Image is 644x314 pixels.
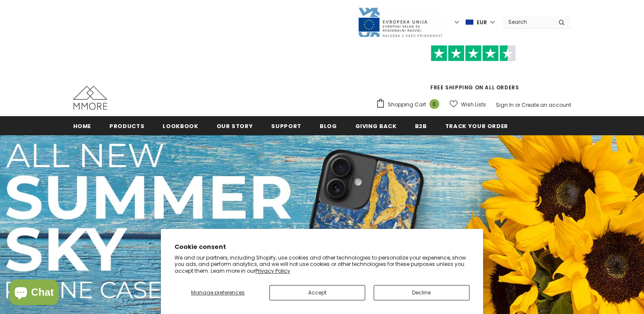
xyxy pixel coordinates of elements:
[477,18,487,27] span: EUR
[461,100,486,109] span: Wish Lists
[358,18,443,26] a: Javni Razpis
[7,280,61,307] inbox-online-store-chat: Shopify online store chat
[355,122,397,130] span: Giving back
[496,101,514,108] a: Sign In
[217,122,253,130] span: Our Story
[163,116,198,135] a: Lookbook
[355,116,397,135] a: Giving back
[73,122,92,130] span: Home
[503,16,552,28] input: Search Site
[109,116,144,135] a: Products
[376,98,444,111] a: Shopping Cart 0
[73,86,107,110] img: MMORE Cases
[163,122,198,130] span: Lookbook
[320,116,337,135] a: Blog
[175,254,469,274] p: We and our partners, including Shopify, use cookies and other technologies to personalize your ex...
[271,122,301,130] span: support
[521,101,571,108] a: Create an account
[217,116,253,135] a: Our Story
[269,285,365,300] button: Accept
[429,99,439,109] span: 0
[73,116,92,135] a: Home
[255,267,290,274] a: Privacy Policy
[320,122,337,130] span: Blog
[515,101,520,108] span: or
[449,97,486,112] a: Wish Lists
[175,285,261,300] button: Manage preferences
[358,7,443,38] img: Javni Razpis
[445,122,508,130] span: Track your order
[376,61,571,83] iframe: Customer reviews powered by Trustpilot
[374,285,469,300] button: Decline
[431,45,516,62] img: Trust Pilot Stars
[271,116,301,135] a: support
[376,49,571,91] span: FREE SHIPPING ON ALL ORDERS
[415,116,427,135] a: B2B
[445,116,508,135] a: Track your order
[175,243,469,251] h2: Cookie consent
[109,122,144,130] span: Products
[191,289,245,296] span: Manage preferences
[388,100,426,109] span: Shopping Cart
[415,122,427,130] span: B2B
